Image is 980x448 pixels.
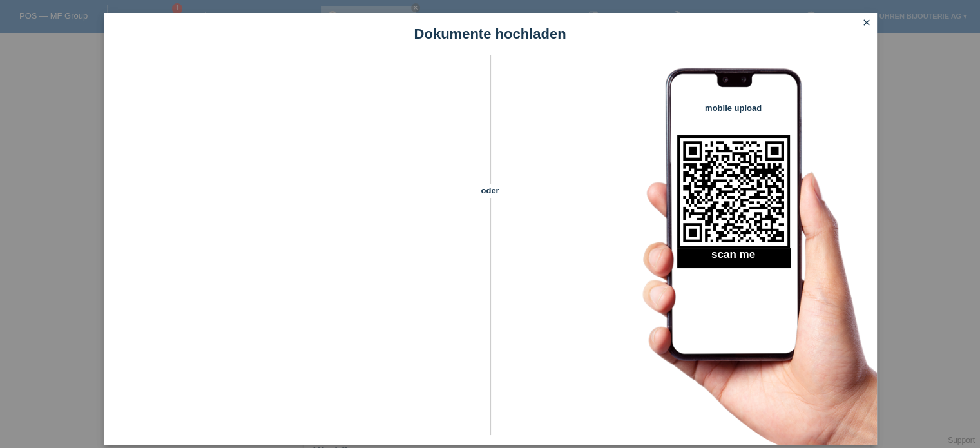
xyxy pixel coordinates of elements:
iframe: Upload [123,87,468,409]
i: close [861,17,872,28]
span: oder [468,184,513,197]
h1: Dokumente hochladen [104,26,877,42]
h2: scan me [677,248,790,268]
a: close [858,16,875,31]
h4: mobile upload [677,103,790,113]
